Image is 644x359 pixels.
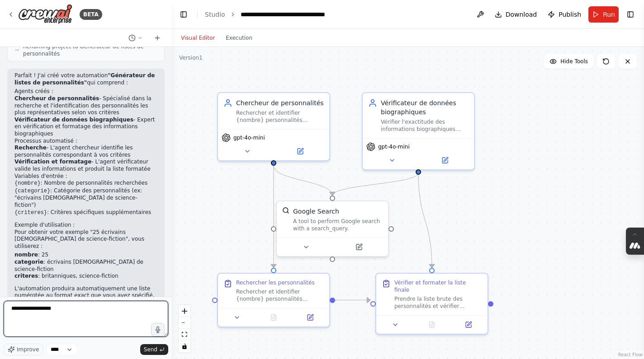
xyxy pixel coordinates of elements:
span: Hide Tools [560,58,588,65]
strong: categorie [14,259,43,265]
button: No output available [413,319,451,330]
span: gpt-4o-mini [378,143,410,150]
button: zoom out [179,317,190,329]
button: Start a new chat [150,33,165,43]
div: Vérifier et formater la liste finalePrendre la liste brute des personnalités et vérifier l'exacti... [375,273,488,335]
img: Logo [18,4,72,24]
span: Download [506,10,537,19]
h2: Processus automatisé : [14,138,157,145]
a: React Flow attribution [618,352,643,357]
li: - Spécialisé dans la recherche et l'identification des personnalités les plus représentatives sel... [14,95,157,117]
li: - L'agent vérificateur valide les informations et produit la liste formatée [14,159,157,173]
strong: Chercheur de personnalités [14,95,99,102]
p: Pour obtenir votre exemple "25 écrivains [DEMOGRAPHIC_DATA] de science-fiction", vous utiliserez : [14,229,157,250]
p: L'automation produira automatiquement une liste numérotée au format exact que vous avez spécifié,... [14,285,157,313]
g: Edge from fd9d8fbd-b979-448d-8dc1-63261aa8c3cb to 79e20d47-1e41-42be-b36a-55ed1ce76a7a [335,296,370,305]
span: gpt-4o-mini [233,134,265,141]
button: Switch to previous chat [125,33,147,43]
li: : britanniques, science-fiction [14,273,157,280]
g: Edge from b1bbaee0-0a8e-453c-81b0-e6f0d6d4b76f to 720cd25c-3af8-4a19-8c94-4b6ad3c62ffe [269,166,337,196]
strong: criteres [14,273,38,279]
div: Prendre la liste brute des personnalités et vérifier l'exactitude de chaque information biographi... [394,295,482,310]
h2: Exemple d'utilisation : [14,222,157,229]
strong: "Générateur de listes de personnalités" [14,72,155,86]
li: : Catégorie des personnalités (ex: "écrivains [DEMOGRAPHIC_DATA] de science-fiction") [14,187,157,209]
button: Download [491,6,541,23]
span: Run [603,10,615,19]
button: Run [588,6,619,23]
li: : 25 [14,252,157,259]
div: BETA [80,9,102,20]
button: zoom in [179,305,190,317]
li: : Nombre de personnalités recherchées [14,180,157,187]
button: Visual Editor [175,33,220,43]
button: Hide Tools [544,54,593,69]
g: Edge from a6109801-e20b-4bbb-87d5-302fb5648d1c to 720cd25c-3af8-4a19-8c94-4b6ad3c62ffe [328,173,423,196]
nav: breadcrumb [205,10,342,19]
button: Improve [4,344,43,355]
button: Open in side panel [275,146,326,157]
button: Open in side panel [419,155,470,166]
button: Click to speak your automation idea [151,323,165,336]
button: toggle interactivity [179,340,190,352]
li: : écrivains [DEMOGRAPHIC_DATA] de science-fiction [14,259,157,273]
div: Vérifier et formater la liste finale [394,279,482,294]
h2: Agents créés : [14,88,157,95]
div: Chercheur de personnalitésRechercher et identifier {nombre} personnalités correspondant à la caté... [217,92,330,161]
div: Version 1 [179,54,203,61]
div: Chercheur de personnalités [236,98,324,107]
div: Rechercher et identifier {nombre} personnalités correspondant à la catégorie "{categorie}" avec l... [236,288,324,303]
li: : Critères spécifiques supplémentaires [14,209,157,217]
span: Renaming project to Générateur de listes de personnalités [23,43,157,57]
button: Publish [544,6,585,23]
li: - Expert en vérification et formatage des informations biographiques [14,117,157,138]
button: No output available [255,312,293,323]
g: Edge from a6109801-e20b-4bbb-87d5-302fb5648d1c to 79e20d47-1e41-42be-b36a-55ed1ce76a7a [414,173,436,268]
span: Improve [17,346,39,353]
p: Parfait ! J'ai créé votre automation qui comprend : [14,72,157,86]
img: SerplyWebSearchTool [282,207,289,214]
button: Open in side panel [294,312,326,323]
div: Vérificateur de données biographiquesVérifier l'exactitude des informations biographiques collect... [362,92,475,170]
strong: Vérification et formatage [14,159,91,165]
code: {criteres} [14,210,47,216]
strong: nombre [14,252,38,258]
button: Execution [220,33,258,43]
div: A tool to perform Google search with a search_query. [293,218,383,232]
strong: Recherche [14,145,47,151]
strong: Vérificateur de données biographiques [14,117,133,123]
button: Send [140,344,168,355]
button: Open in side panel [333,242,384,252]
div: React Flow controls [179,305,190,352]
code: {categorie} [14,188,50,194]
span: Send [144,346,157,353]
div: Vérificateur de données biographiques [381,98,469,117]
div: SerplyWebSearchToolGoogle SearchA tool to perform Google search with a search_query. [276,200,389,257]
button: Hide left sidebar [177,8,190,21]
code: {nombre} [14,180,41,186]
span: Publish [559,10,581,19]
div: Vérifier l'exactitude des informations biographiques collectées et formater la liste finale selon... [381,118,469,133]
div: Rechercher et identifier {nombre} personnalités correspondant à la catégorie "{categorie}" avec l... [236,109,324,124]
g: Edge from b1bbaee0-0a8e-453c-81b0-e6f0d6d4b76f to fd9d8fbd-b979-448d-8dc1-63261aa8c3cb [269,166,278,268]
a: Studio [205,11,225,18]
li: - L'agent chercheur identifie les personnalités correspondant à vos critères [14,145,157,159]
div: Rechercher les personnalités [236,279,315,286]
div: Google Search [293,207,339,216]
button: Show right sidebar [624,8,637,21]
button: fit view [179,329,190,340]
button: Open in side panel [453,319,484,330]
h2: Variables d'entrée : [14,173,157,180]
div: Rechercher les personnalitésRechercher et identifier {nombre} personnalités correspondant à la ca... [217,273,330,327]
